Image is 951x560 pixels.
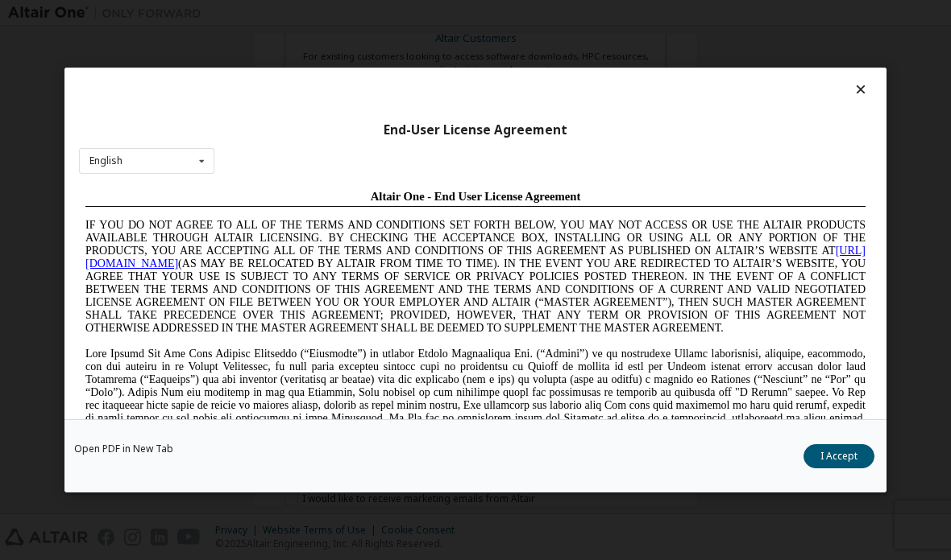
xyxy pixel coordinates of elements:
div: English [89,156,123,166]
span: Altair One - End User License Agreement [292,6,502,19]
a: [URL][DOMAIN_NAME] [6,61,787,86]
span: IF YOU DO NOT AGREE TO ALL OF THE TERMS AND CONDITIONS SET FORTH BELOW, YOU MAY NOT ACCESS OR USE... [6,35,787,150]
span: Lore Ipsumd Sit Ame Cons Adipisc Elitseddo (“Eiusmodte”) in utlabor Etdolo Magnaaliqua Eni. (“Adm... [6,164,787,292]
button: I Accept [804,444,874,468]
a: Open PDF in New Tab [74,444,173,454]
div: End-User License Agreement [79,122,872,138]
